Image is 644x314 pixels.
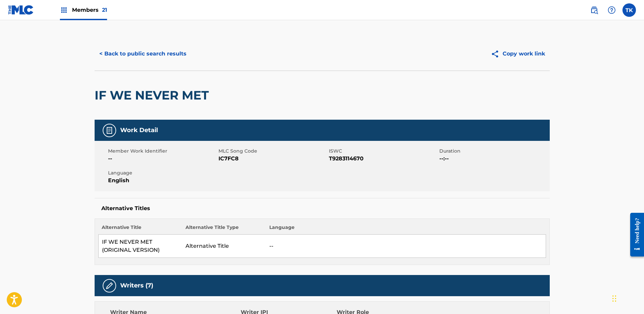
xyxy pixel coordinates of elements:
img: search [590,6,598,14]
img: MLC Logo [8,5,34,15]
th: Alternative Title [98,224,182,235]
span: English [108,176,217,185]
span: Language [108,169,217,176]
button: < Back to public search results [95,45,191,62]
span: Members [72,6,107,14]
h2: IF WE NEVER MET [95,88,212,103]
div: Help [605,3,618,17]
img: help [608,6,616,14]
div: Drag [612,288,616,309]
img: Work Detail [105,126,113,134]
a: Public Search [587,3,601,17]
iframe: Resource Center [625,208,644,262]
td: -- [266,235,546,258]
span: -- [108,155,217,163]
img: Copy work link [491,50,503,58]
td: IF WE NEVER MET (ORIGINAL VERSION) [98,235,182,258]
img: Writers [105,282,113,290]
span: ISWC [329,148,438,155]
span: MLC Song Code [218,148,327,155]
h5: Work Detail [120,126,158,134]
span: IC7FC8 [218,155,327,163]
th: Language [266,224,546,235]
span: T9283114670 [329,155,438,163]
iframe: Chat Widget [610,282,644,314]
span: Member Work Identifier [108,148,217,155]
span: Duration [439,148,548,155]
th: Alternative Title Type [182,224,266,235]
img: Top Rightsholders [60,6,68,14]
h5: Writers (7) [120,282,153,289]
td: Alternative Title [182,235,266,258]
div: User Menu [622,3,636,17]
span: --:-- [439,155,548,163]
span: 21 [102,7,107,13]
h5: Alternative Titles [101,205,543,212]
button: Copy work link [486,45,550,62]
